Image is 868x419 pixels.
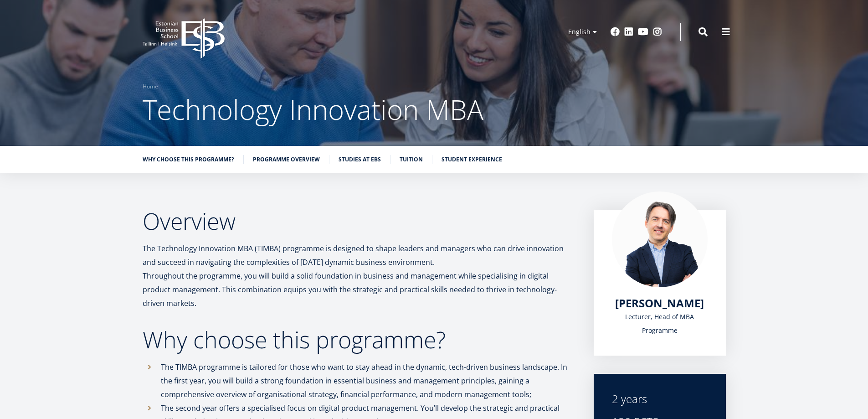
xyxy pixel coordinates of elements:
[653,27,662,36] a: Instagram
[400,155,423,164] a: Tuition
[161,360,575,401] p: The TIMBA programme is tailored for those who want to stay ahead in the dynamic, tech-driven busi...
[143,328,575,351] h2: Why choose this programme?
[143,242,575,310] p: The Technology Innovation MBA (TIMBA) programme is designed to shape leaders and managers who can...
[253,155,320,164] a: Programme overview
[339,155,381,164] a: Studies at EBS
[143,91,483,128] span: Technology Innovation MBA
[143,155,234,164] a: Why choose this programme?
[143,210,575,233] h2: Overview
[612,310,708,337] div: Lecturer, Head of MBA Programme
[638,27,648,36] a: Youtube
[615,295,704,310] span: [PERSON_NAME]
[624,27,633,36] a: Linkedin
[612,191,708,287] img: Marko Rillo
[143,82,158,91] a: Home
[611,27,620,36] a: Facebook
[442,155,502,164] a: Student experience
[615,296,704,310] a: [PERSON_NAME]
[612,392,708,406] div: 2 years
